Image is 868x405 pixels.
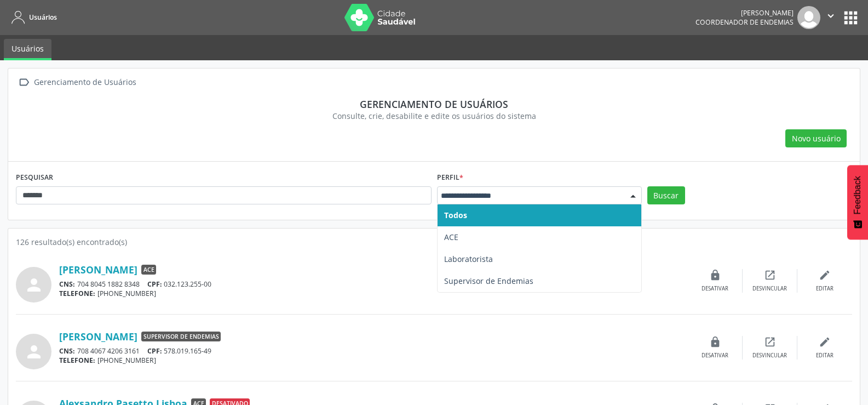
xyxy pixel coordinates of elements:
i:  [825,10,837,22]
label: PESQUISAR [16,169,53,186]
div: 704 8045 1882 8348 032.123.255-00 [59,279,688,289]
span: Usuários [29,13,57,22]
label: Perfil [437,169,463,186]
span: Novo usuário [792,133,841,144]
i: person [24,275,44,295]
div: Desativar [702,285,728,293]
div: Desvincular [752,352,787,360]
div: 126 resultado(s) encontrado(s) [16,236,852,248]
div: Desvincular [752,285,787,293]
span: CPF: [147,346,162,356]
span: CPF: [147,279,162,289]
div: [PERSON_NAME] [695,8,794,18]
a: [PERSON_NAME] [59,330,137,343]
span: Laboratorista [444,254,493,264]
i: open_in_new [764,269,776,281]
div: Desativar [702,352,728,360]
div: [PHONE_NUMBER] [59,289,688,298]
div: [PHONE_NUMBER] [59,356,688,365]
div: Gerenciamento de Usuários [32,75,138,90]
i:  [16,75,32,90]
a: Usuários [8,8,57,26]
button: Novo usuário [785,129,847,148]
span: TELEFONE: [59,289,95,298]
button: Feedback - Mostrar pesquisa [847,165,868,239]
button: Buscar [647,186,685,205]
span: Supervisor de Endemias [141,332,221,341]
i: lock [709,336,721,348]
span: CNS: [59,279,75,289]
span: Feedback [853,176,863,214]
div: Editar [816,352,833,360]
span: TELEFONE: [59,356,95,365]
span: ACE [141,265,156,275]
a: [PERSON_NAME] [59,264,137,276]
a:  Gerenciamento de Usuários [16,75,138,90]
a: Usuários [4,39,51,60]
i: lock [709,269,721,281]
span: CNS: [59,346,75,356]
span: Coordenador de Endemias [695,18,794,27]
div: Consulte, crie, desabilite e edite os usuários do sistema [24,110,844,122]
i: edit [819,336,831,348]
span: ACE [444,232,458,242]
i: person [24,342,44,362]
div: 708 4067 4206 3161 578.019.165-49 [59,346,688,356]
span: Todos [444,210,467,220]
span: Supervisor de Endemias [444,276,533,286]
img: img [797,6,820,29]
button: apps [841,8,860,27]
button:  [820,6,841,29]
div: Gerenciamento de usuários [24,98,844,110]
i: open_in_new [764,336,776,348]
div: Editar [816,285,833,293]
i: edit [819,269,831,281]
